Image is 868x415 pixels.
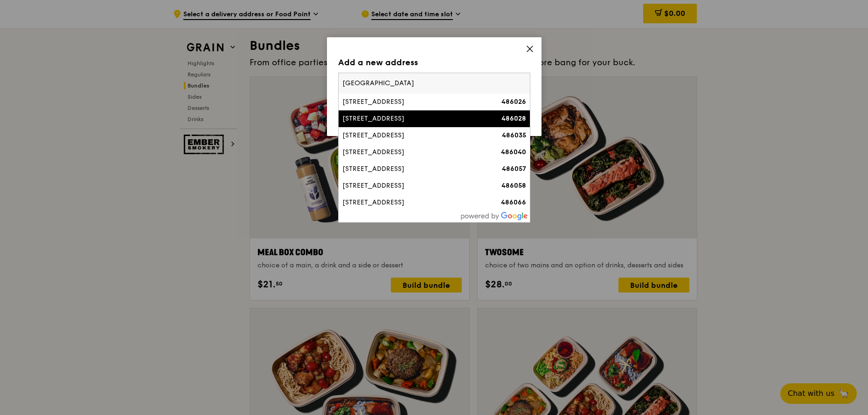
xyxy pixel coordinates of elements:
[501,198,526,206] strong: 486066
[342,148,480,157] div: [STREET_ADDRESS]
[502,165,526,173] strong: 486057
[342,114,480,123] div: [STREET_ADDRESS]
[342,97,480,107] div: [STREET_ADDRESS]
[501,182,526,190] strong: 486058
[501,115,526,122] strong: 486028
[338,56,530,69] div: Add a new address
[461,212,528,220] img: powered-by-google.60e8a832.png
[342,164,480,174] div: [STREET_ADDRESS]
[342,131,480,140] div: [STREET_ADDRESS]
[501,98,526,106] strong: 486026
[502,131,526,139] strong: 486035
[342,198,480,207] div: [STREET_ADDRESS]
[342,181,480,190] div: [STREET_ADDRESS]
[501,148,526,156] strong: 486040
